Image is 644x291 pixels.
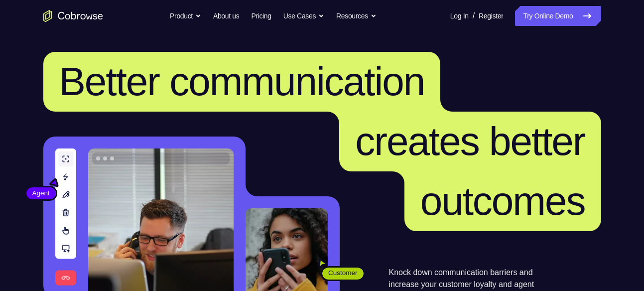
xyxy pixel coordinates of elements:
[170,6,201,26] button: Product
[283,6,324,26] button: Use Cases
[251,6,271,26] a: Pricing
[479,6,503,26] a: Register
[336,6,377,26] button: Resources
[473,10,475,22] span: /
[515,6,601,26] a: Try Online Demo
[355,119,585,163] span: creates better
[43,10,103,22] a: Go to the home page
[59,59,425,104] span: Better communication
[213,6,239,26] a: About us
[450,6,469,26] a: Log In
[420,179,585,223] span: outcomes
